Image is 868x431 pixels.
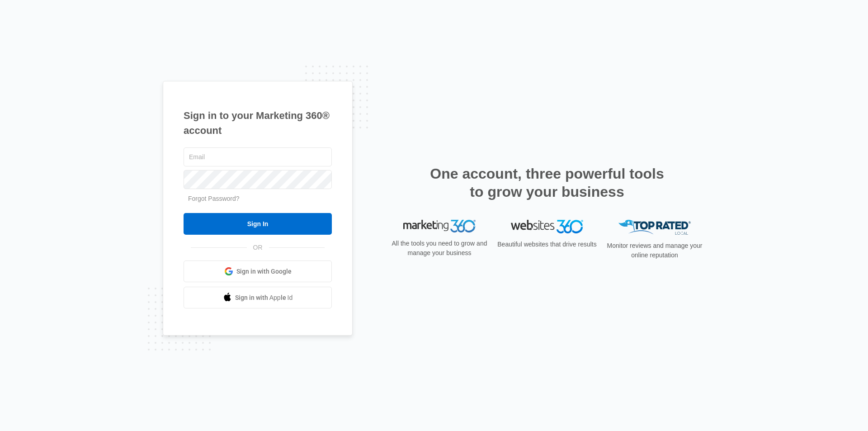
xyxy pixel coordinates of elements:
[235,293,293,303] span: Sign in with Apple Id
[496,240,598,249] p: Beautiful websites that drive results
[604,241,705,260] p: Monitor reviews and manage your online reputation
[184,147,332,166] input: Email
[236,267,292,276] span: Sign in with Google
[427,165,667,201] h2: One account, three powerful tools to grow your business
[184,213,332,235] input: Sign In
[247,243,269,252] span: OR
[184,108,332,138] h1: Sign in to your Marketing 360® account
[403,220,476,232] img: Marketing 360
[389,239,490,258] p: All the tools you need to grow and manage your business
[184,260,332,282] a: Sign in with Google
[188,195,240,202] a: Forgot Password?
[618,220,691,235] img: Top Rated Local
[511,220,583,233] img: Websites 360
[184,287,332,308] a: Sign in with Apple Id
